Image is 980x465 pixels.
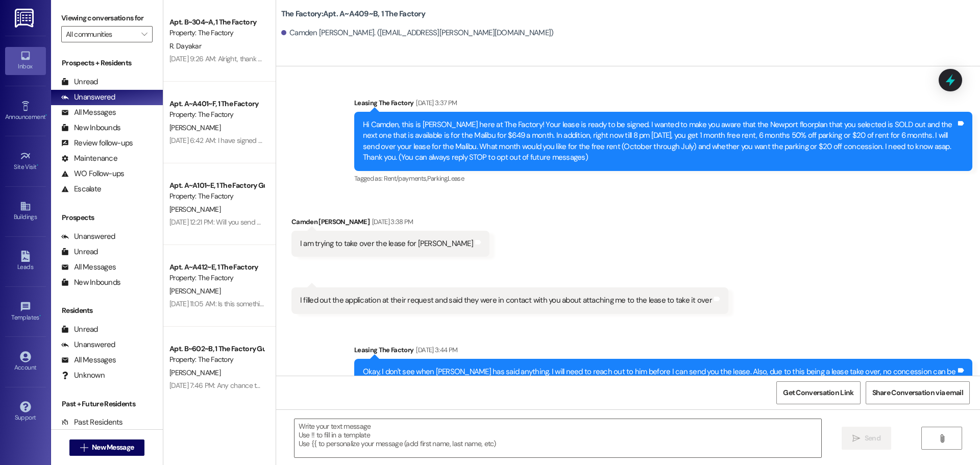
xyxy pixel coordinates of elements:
div: Okay, I don't see when [PERSON_NAME] has said anything. I will need to reach out to him before I ... [363,366,956,388]
div: Apt. B~304~A, 1 The Factory [169,17,264,28]
span: • [39,312,41,320]
a: Templates • [5,298,46,326]
span: [PERSON_NAME] [169,205,220,214]
div: WO Follow-ups [61,168,124,179]
img: ResiDesk Logo [15,9,36,28]
div: Unanswered [61,339,115,350]
div: [DATE] 3:37 PM [413,97,457,108]
div: [DATE] 11:05 AM: Is this something you guys can fix without charging [DEMOGRAPHIC_DATA] residents? [169,299,472,308]
span: [PERSON_NAME] [169,286,220,296]
div: I filled out the application at their request and said they were in contact with you about attach... [300,295,712,306]
div: All Messages [61,107,116,118]
button: Get Conversation Link [776,381,860,404]
span: Parking , [427,174,448,183]
div: Camden [PERSON_NAME] [291,216,489,231]
span: R. Dayakar [169,41,201,51]
div: Past + Future Residents [51,399,163,409]
div: Property: The Factory [169,28,264,38]
div: [DATE] 7:46 PM: Any chance these reminder text messages can get sent at NOT 12:15am? [169,381,432,390]
a: Account [5,348,46,376]
button: New Message [69,439,145,456]
div: Maintenance [61,153,117,164]
div: Unread [61,77,98,87]
div: Residents [51,305,163,316]
b: The Factory: Apt. A~A409~B, 1 The Factory [281,9,425,19]
div: Unknown [61,370,105,381]
div: [DATE] 3:44 PM [413,345,457,355]
div: Property: The Factory [169,191,264,202]
div: Property: The Factory [169,109,264,120]
a: Leads [5,248,46,275]
div: Hi Camden, this is [PERSON_NAME] here at The Factory! Your lease is ready to be signed. I wanted ... [363,119,956,163]
div: Unread [61,247,98,257]
div: New Inbounds [61,123,120,133]
div: I am trying to take over the lease for [PERSON_NAME] [300,238,473,249]
div: Unanswered [61,231,115,242]
label: Viewing conversations for [61,10,153,26]
div: Tagged as: [354,171,972,186]
a: Support [5,398,46,426]
a: Inbox [5,47,46,75]
span: Rent/payments , [384,174,427,183]
span: Send [865,433,880,444]
div: Apt. A~A401~F, 1 The Factory [169,99,264,109]
span: [PERSON_NAME] [169,123,220,132]
span: Share Conversation via email [872,387,963,398]
div: All Messages [61,355,116,365]
div: Property: The Factory [169,273,264,283]
div: [DATE] 12:21 PM: Will you send him a link for the new lease? [169,217,340,227]
div: New Inbounds [61,277,120,288]
input: All communities [66,26,136,42]
i:  [852,434,860,443]
span: Get Conversation Link [783,387,853,398]
span: New Message [92,442,134,453]
div: Escalate [61,184,101,194]
button: Share Conversation via email [866,381,970,404]
div: Prospects [51,212,163,223]
span: Lease [448,174,464,183]
div: All Messages [61,262,116,273]
a: Site Visit • [5,148,46,175]
span: • [45,112,47,119]
div: Unanswered [61,92,115,103]
div: Prospects + Residents [51,58,163,68]
div: [DATE] 6:42 AM: I have signed the free rent document and that charge is not off. [169,136,405,145]
div: Past Residents [61,417,123,428]
div: Apt. B~602~B, 1 The Factory Guarantors [169,344,264,354]
a: Buildings [5,198,46,225]
span: • [37,162,38,169]
button: Send [842,427,891,450]
div: [DATE] 3:38 PM [370,216,413,227]
div: Camden [PERSON_NAME]. ([EMAIL_ADDRESS][PERSON_NAME][DOMAIN_NAME]) [281,28,554,38]
div: Review follow-ups [61,138,133,149]
div: Apt. A~A412~E, 1 The Factory [169,262,264,273]
i:  [80,444,88,452]
div: Leasing The Factory [354,345,972,359]
i:  [938,434,946,443]
i:  [141,30,147,38]
span: [PERSON_NAME] [169,368,220,377]
div: Leasing The Factory [354,97,972,112]
div: Property: The Factory [169,354,264,365]
div: [DATE] 9:26 AM: Alright, thank you! [169,54,271,63]
div: Unread [61,324,98,335]
div: Apt. A~A101~E, 1 The Factory Guarantors [169,180,264,191]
